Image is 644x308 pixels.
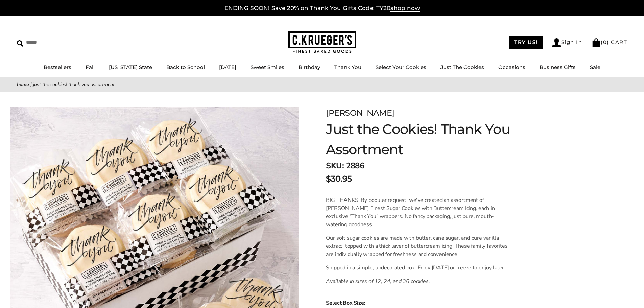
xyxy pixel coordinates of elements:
a: TRY US! [509,36,543,49]
a: Home [17,81,29,88]
a: Sweet Smiles [251,64,284,70]
span: 2886 [346,160,364,171]
a: Back to School [166,64,205,70]
img: Bag [592,38,601,47]
strong: SKU: [326,160,344,171]
h1: Just the Cookies! Thank You Assortment [326,119,542,160]
p: BIG THANKS! By popular request, we've created an assortment of [PERSON_NAME] Finest Sugar Cookies... [326,196,511,229]
a: Thank You [334,64,361,70]
span: Select Box Size: [326,299,627,307]
a: Bestsellers [44,64,71,70]
img: C.KRUEGER'S [288,31,356,53]
nav: breadcrumbs [17,80,627,88]
p: Our soft sugar cookies are made with butter, cane sugar, and pure vanilla extract, topped with a ... [326,234,511,258]
a: Sale [590,64,600,70]
p: Shipped in a simple, undecorated box. Enjoy [DATE] or freeze to enjoy later. [326,264,511,272]
span: | [30,81,32,88]
a: Just The Cookies [440,64,484,70]
input: Search [17,37,97,48]
img: Account [552,38,561,47]
a: [US_STATE] State [109,64,152,70]
span: 0 [603,39,607,45]
a: Business Gifts [540,64,576,70]
a: Fall [86,64,95,70]
img: Search [17,40,23,47]
a: Occasions [498,64,525,70]
em: Available in sizes of 12, 24, and 36 cookies. [326,278,430,285]
a: ENDING SOON! Save 20% on Thank You Gifts Code: TY20shop now [224,5,420,12]
a: Select Your Cookies [376,64,426,70]
a: (0) CART [592,39,627,45]
a: Sign In [552,38,582,47]
a: [DATE] [219,64,236,70]
div: [PERSON_NAME] [326,107,542,119]
a: Birthday [299,64,320,70]
span: $30.95 [326,173,352,185]
span: shop now [390,5,420,12]
span: Just the Cookies! Thank You Assortment [33,81,115,88]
